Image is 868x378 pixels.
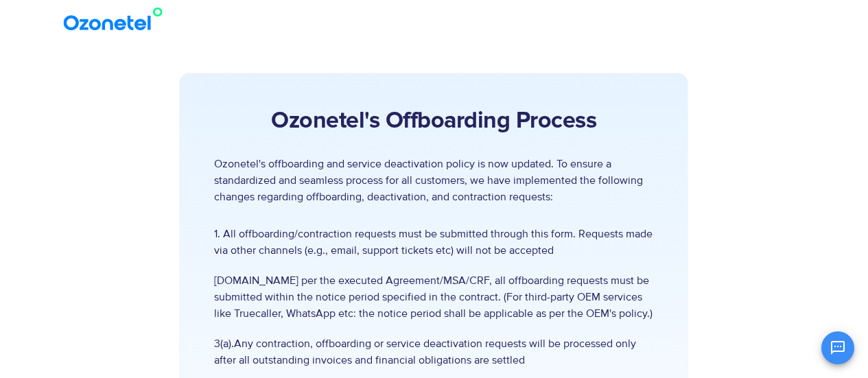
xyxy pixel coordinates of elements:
[821,331,854,364] button: Open chat
[214,156,653,205] p: Ozonetel's offboarding and service deactivation policy is now updated. To ensure a standardized a...
[214,226,653,259] span: 1. All offboarding/contraction requests must be submitted through this form. Requests made via ot...
[214,108,653,135] h2: Ozonetel's Offboarding Process
[214,335,653,368] span: 3(a).Any contraction, offboarding or service deactivation requests will be processed only after a...
[214,272,653,322] span: [DOMAIN_NAME] per the executed Agreement/MSA/CRF, all offboarding requests must be submitted with...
